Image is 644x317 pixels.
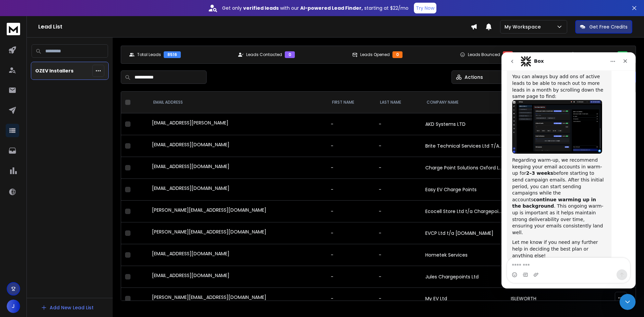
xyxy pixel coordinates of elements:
td: - [375,135,421,157]
button: Add New Lead List [36,301,99,314]
td: - [375,288,421,310]
td: Jules Chargepoints Ltd [421,266,507,288]
p: Completed Leads [578,52,615,57]
td: Brite Technical Services Ltd T/A [DOMAIN_NAME] [421,135,507,157]
th: Company Name [421,92,507,113]
td: - [375,244,421,266]
div: 8516 [164,51,181,58]
th: LAST NAME [375,92,421,113]
button: Get Free Credits [575,20,632,34]
strong: verified leads [243,5,279,11]
button: Gif picker [21,220,26,225]
td: - [327,113,375,135]
td: - [375,157,421,179]
td: My EV Ltd [421,288,507,310]
p: My Workspace [504,23,543,30]
div: 0 [392,51,402,58]
th: EMAIL ADDRESS [148,92,327,113]
td: Hometek Services [421,244,507,266]
div: [PERSON_NAME][EMAIL_ADDRESS][DOMAIN_NAME] [152,228,323,238]
td: - [327,179,375,201]
td: Easy EV Charge Points [421,179,507,201]
button: Upload attachment [32,220,37,225]
div: You can always buy add ons of active leads to be able to reach out to more leads in a month by sc... [11,21,105,47]
div: Let me know if you need any further help in deciding the best plan or anything else! [11,187,105,207]
td: AKD Systems LTD [421,113,507,135]
p: Try Now [416,5,434,11]
td: - [327,157,375,179]
div: 0 [503,51,513,58]
td: - [375,179,421,201]
textarea: Message… [6,206,128,217]
div: [PERSON_NAME][EMAIL_ADDRESS][DOMAIN_NAME] [152,294,323,303]
strong: AI-powered Lead Finder, [300,5,363,11]
div: [EMAIL_ADDRESS][DOMAIN_NAME] [152,272,323,281]
td: - [327,201,375,222]
td: EVCP Ltd t/a [DOMAIN_NAME] [421,222,507,244]
div: [EMAIL_ADDRESS][DOMAIN_NAME] [152,163,323,172]
b: continue warming up in the background [11,145,95,157]
button: Send a message… [115,217,126,228]
td: Charge Point Solutions Oxford Limited [421,157,507,179]
td: - [327,222,375,244]
td: - [375,201,421,222]
td: - [327,244,375,266]
div: [EMAIL_ADDRESS][PERSON_NAME] [152,119,323,129]
td: - [375,222,421,244]
div: Regarding warm-up, we recommend keeping your email accounts in warm-up for before starting to sen... [11,105,105,183]
b: 2–3 weeks [24,118,52,123]
div: [EMAIL_ADDRESS][DOMAIN_NAME] [152,250,323,260]
iframe: Intercom live chat [620,294,636,310]
h1: Lead List [38,23,471,31]
iframe: Intercom live chat [501,52,636,288]
td: - [375,113,421,135]
p: Get Free Credits [589,23,628,30]
div: 0 [618,51,628,58]
button: Emoji picker [10,220,16,225]
div: [PERSON_NAME][EMAIL_ADDRESS][DOMAIN_NAME] [152,207,323,216]
td: ISLEWORTH [507,288,591,310]
p: Leads Opened [360,52,390,57]
td: - [327,266,375,288]
td: - [327,288,375,310]
p: Actions [465,74,483,81]
th: FIRST NAME [327,92,375,113]
p: Leads Bounced [468,52,500,57]
button: J [7,300,20,313]
td: - [375,266,421,288]
p: Get only with our starting at $22/mo [222,5,409,11]
button: Try Now [414,3,436,13]
td: - [327,135,375,157]
div: [EMAIL_ADDRESS][DOMAIN_NAME] [152,141,323,151]
img: logo [7,23,20,35]
p: OZEV Installers [35,67,73,74]
p: Leads Contacted [246,52,282,57]
td: Ecocell Store Ltd t/a Chargepoint EV [421,201,507,222]
div: [EMAIL_ADDRESS][DOMAIN_NAME] [152,185,323,194]
p: Total Leads [137,52,161,57]
div: 0 [285,51,295,58]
